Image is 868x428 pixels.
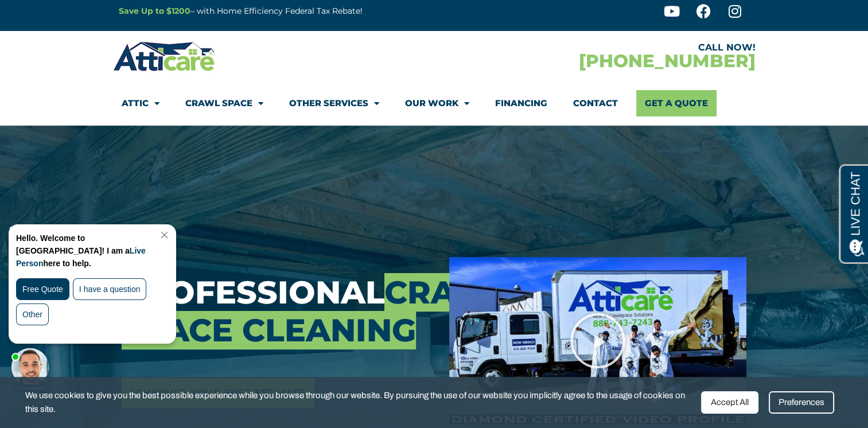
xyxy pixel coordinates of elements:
a: Other Services [289,90,379,116]
div: Play Video [569,312,626,369]
div: Preferences [769,391,834,414]
span: Crawl Space Cleaning [122,273,511,349]
nav: Menu [122,90,747,116]
div: CALL NOW! [434,43,756,52]
iframe: Chat Invitation [6,221,189,394]
a: Save Up to $1200 [119,6,190,16]
div: Accept All [701,391,758,414]
span: We use cookies to give you the best possible experience while you browse through our website. By ... [25,388,692,417]
a: Crawl Space [185,90,263,116]
a: Contact [573,90,618,116]
a: Get A Quote [636,90,717,116]
a: Financing [495,90,547,116]
a: Our Work [405,90,469,116]
span: Opens a chat window [28,9,92,24]
h3: Professional [122,274,433,349]
p: – with Home Efficiency Federal Tax Rebate! [119,5,491,18]
a: Attic [122,90,159,116]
